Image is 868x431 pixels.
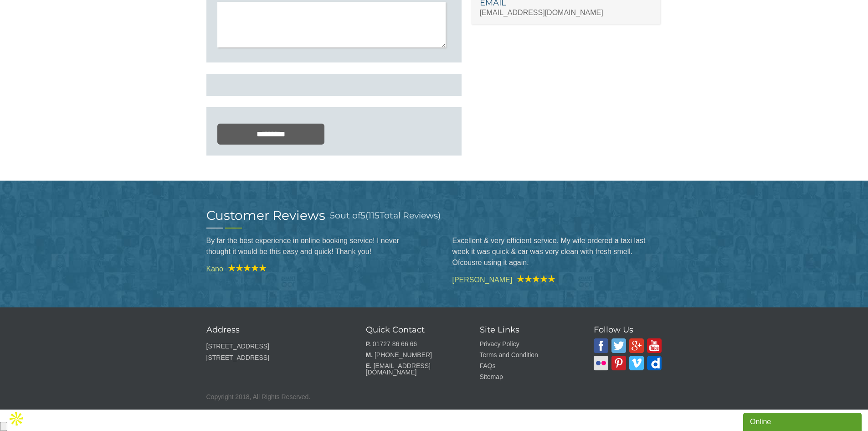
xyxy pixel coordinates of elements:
p: [STREET_ADDRESS] [STREET_ADDRESS] [206,341,343,363]
cite: Kano [206,264,416,273]
h2: Customer Reviews [206,209,325,222]
a: 01727 86 66 66 [373,340,417,348]
a: [EMAIL_ADDRESS][DOMAIN_NAME] [480,9,603,16]
div: Online [7,5,112,16]
img: A1 Taxis Review [223,264,267,271]
blockquote: By far the best experience in online booking service! I never thought it would be this easy and q... [206,228,416,264]
a: Privacy Policy [480,340,519,348]
strong: M. [366,351,373,358]
strong: E. [366,362,372,369]
p: Copyright 2018, All Rights Reserved. [206,391,662,403]
span: 5 [330,210,335,221]
h3: out of ( Total Reviews) [330,209,441,222]
h3: Quick Contact [366,326,457,334]
cite: [PERSON_NAME] [452,275,662,284]
span: 115 [368,210,380,221]
img: Apollo [7,410,26,428]
a: Sitemap [480,373,503,380]
blockquote: Excellent & very efficient service. My wife ordered a taxi last week it was quick & car was very ... [452,228,662,275]
a: Terms and Condition [480,351,538,358]
a: FAQs [480,362,496,369]
a: [EMAIL_ADDRESS][DOMAIN_NAME] [366,362,431,376]
img: A1 Taxis Review [512,275,555,282]
img: A1 Taxis [594,338,608,353]
strong: P. [366,340,371,348]
span: 5 [360,210,365,221]
a: [PHONE_NUMBER] [375,351,432,358]
h3: Follow Us [594,326,662,334]
h3: Site Links [480,326,571,334]
h3: Address [206,326,343,334]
